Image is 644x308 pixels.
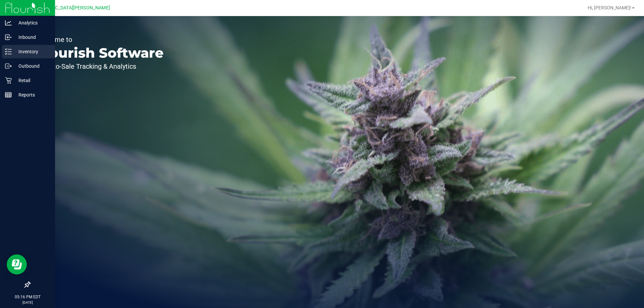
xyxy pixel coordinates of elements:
[12,33,52,41] p: Inbound
[3,294,52,300] p: 05:16 PM EDT
[5,34,12,41] inline-svg: Inbound
[5,77,12,84] inline-svg: Retail
[36,63,164,70] p: Seed-to-Sale Tracking & Analytics
[27,5,110,11] span: [GEOGRAPHIC_DATA][PERSON_NAME]
[12,91,52,99] p: Reports
[5,48,12,55] inline-svg: Inventory
[5,91,12,98] inline-svg: Reports
[12,19,52,27] p: Analytics
[12,76,52,84] p: Retail
[588,5,631,10] span: Hi, [PERSON_NAME]!
[36,36,164,43] p: Welcome to
[12,48,52,56] p: Inventory
[36,46,164,60] p: Flourish Software
[12,62,52,70] p: Outbound
[7,254,27,274] iframe: Resource center
[5,63,12,69] inline-svg: Outbound
[5,19,12,26] inline-svg: Analytics
[3,300,52,305] p: [DATE]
